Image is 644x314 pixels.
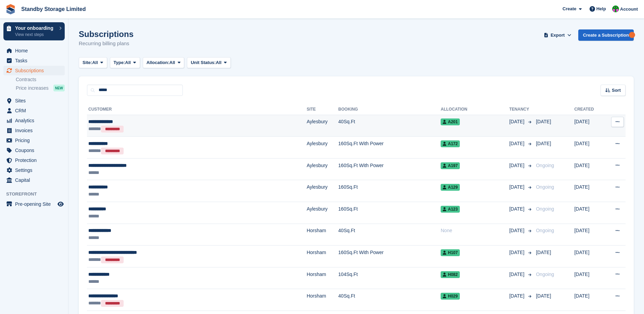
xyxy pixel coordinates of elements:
[509,271,526,278] span: [DATE]
[169,59,175,66] span: All
[574,180,604,202] td: [DATE]
[3,116,65,125] a: menu
[441,293,460,300] span: H029
[536,250,551,255] span: [DATE]
[574,267,604,289] td: [DATE]
[307,115,338,137] td: Aylesbury
[578,29,634,41] a: Create a Subscription
[509,140,526,147] span: [DATE]
[15,116,56,125] span: Analytics
[338,267,441,289] td: 104Sq.Ft
[509,249,526,256] span: [DATE]
[53,85,65,91] div: NEW
[56,200,65,208] a: Preview store
[574,246,604,267] td: [DATE]
[574,104,604,115] th: Created
[574,137,604,159] td: [DATE]
[16,84,65,92] a: Price increases NEW
[15,96,56,105] span: Sites
[441,118,460,125] span: A201
[536,119,551,124] span: [DATE]
[187,57,230,68] button: Unit Status: All
[574,224,604,246] td: [DATE]
[15,46,56,55] span: Home
[87,104,307,115] th: Customer
[191,59,216,66] span: Unit Status:
[16,85,49,91] span: Price increases
[3,199,65,209] a: menu
[3,56,65,65] a: menu
[338,115,441,137] td: 40Sq.Ft
[307,289,338,311] td: Horsham
[338,202,441,224] td: 160Sq.Ft
[509,184,526,191] span: [DATE]
[18,3,88,15] a: Standby Storage Limited
[15,32,56,38] p: View next steps
[338,104,441,115] th: Booking
[612,5,619,12] img: Michelle Mustoe
[543,29,573,41] button: Export
[3,22,65,40] a: Your onboarding View next steps
[3,165,65,175] a: menu
[143,57,185,68] button: Allocation: All
[441,162,460,169] span: A197
[536,163,554,168] span: Ongoing
[15,56,56,65] span: Tasks
[15,106,56,115] span: CRM
[3,46,65,55] a: menu
[3,155,65,165] a: menu
[307,180,338,202] td: Aylesbury
[307,158,338,180] td: Aylesbury
[612,87,621,94] span: Sort
[307,104,338,115] th: Site
[83,59,92,66] span: Site:
[216,59,222,66] span: All
[509,162,526,169] span: [DATE]
[147,59,169,66] span: Allocation:
[596,5,606,12] span: Help
[3,136,65,145] a: menu
[441,227,509,234] div: None
[338,180,441,202] td: 160Sq.Ft
[307,202,338,224] td: Aylesbury
[536,228,554,233] span: Ongoing
[441,184,460,191] span: A129
[509,227,526,234] span: [DATE]
[15,26,56,30] p: Your onboarding
[15,165,56,175] span: Settings
[79,40,134,48] p: Recurring billing plans
[563,5,576,12] span: Create
[574,158,604,180] td: [DATE]
[536,184,554,190] span: Ongoing
[338,224,441,246] td: 40Sq.Ft
[15,136,56,145] span: Pricing
[307,267,338,289] td: Horsham
[574,289,604,311] td: [DATE]
[16,76,65,83] a: Contracts
[441,104,509,115] th: Allocation
[307,246,338,267] td: Horsham
[441,249,460,256] span: H107
[441,271,460,278] span: H082
[114,59,125,66] span: Type:
[15,175,56,185] span: Capital
[536,293,551,299] span: [DATE]
[338,289,441,311] td: 40Sq.Ft
[509,205,526,213] span: [DATE]
[79,29,134,39] h1: Subscriptions
[536,141,551,146] span: [DATE]
[15,146,56,155] span: Coupons
[125,59,131,66] span: All
[574,115,604,137] td: [DATE]
[3,126,65,135] a: menu
[629,32,635,38] div: Tooltip anchor
[3,96,65,105] a: menu
[15,199,56,209] span: Pre-opening Site
[15,126,56,135] span: Invoices
[620,6,638,13] span: Account
[92,59,98,66] span: All
[3,106,65,115] a: menu
[3,175,65,185] a: menu
[15,155,56,165] span: Protection
[6,191,68,198] span: Storefront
